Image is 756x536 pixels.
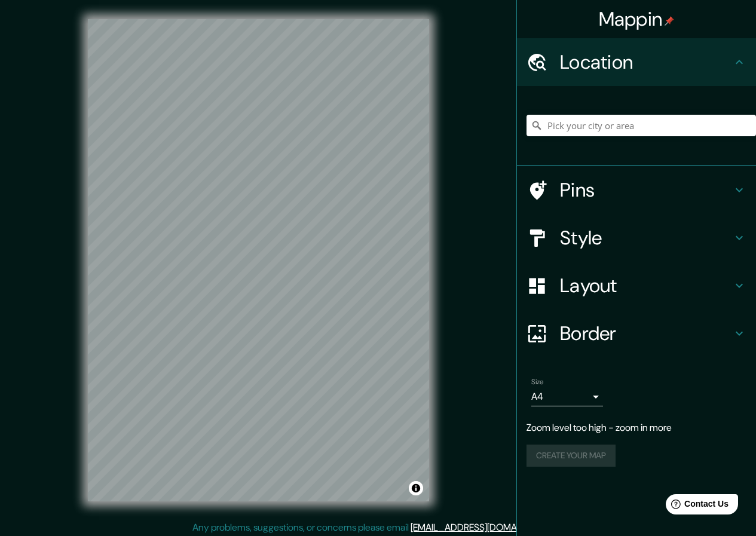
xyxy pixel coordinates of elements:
img: pin-icon.png [665,16,674,26]
h4: Border [560,321,732,345]
button: Toggle attribution [409,481,423,495]
h4: Mappin [599,7,675,31]
p: Any problems, suggestions, or concerns please email . [192,520,560,535]
h4: Pins [560,178,732,202]
iframe: Help widget launcher [650,489,743,523]
div: Layout [517,262,756,310]
h4: Style [560,226,732,250]
h4: Location [560,50,732,74]
div: Pins [517,166,756,214]
div: Border [517,310,756,357]
h4: Layout [560,274,732,298]
div: Location [517,38,756,86]
canvas: Map [88,19,429,501]
input: Pick your city or area [527,115,756,136]
div: A4 [531,387,603,406]
label: Size [531,377,544,387]
a: [EMAIL_ADDRESS][DOMAIN_NAME] [411,521,558,534]
p: Zoom level too high - zoom in more [527,421,746,435]
div: Style [517,214,756,262]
